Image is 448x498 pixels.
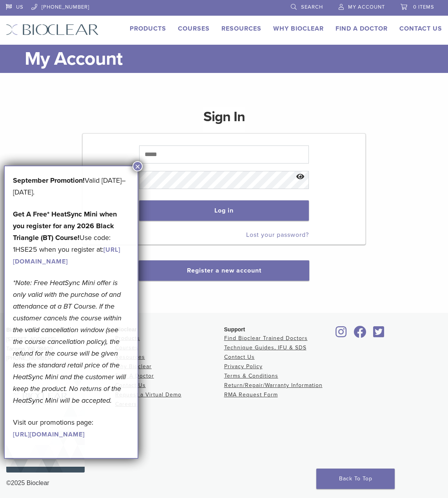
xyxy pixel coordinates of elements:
[130,25,166,33] a: Products
[13,174,129,198] p: Valid [DATE]–[DATE].
[292,167,309,187] button: Show password
[224,373,278,379] a: Terms & Conditions
[178,25,210,33] a: Courses
[221,25,261,33] a: Resources
[413,4,434,10] span: 0 items
[348,4,385,10] span: My Account
[224,326,245,333] span: Support
[246,231,309,239] a: Lost your password?
[224,382,323,389] a: Return/Repair/Warranty Information
[13,416,129,440] p: Visit our promotions page:
[399,25,442,33] a: Contact Us
[13,210,117,242] strong: Get A Free* HeatSync Mini when you register for any 2026 Black Triangle (BT) Course!
[336,25,388,33] a: Find A Doctor
[301,4,323,10] span: Search
[13,246,120,265] a: [URL][DOMAIN_NAME]
[115,391,181,398] a: Request a Virtual Demo
[224,344,307,351] a: Technique Guides, IFU & SDS
[132,161,143,171] button: Close
[224,335,308,342] a: Find Bioclear Trained Doctors
[224,391,278,398] a: RMA Request Form
[13,278,126,405] em: *Note: Free HeatSync Mini offer is only valid with the purchase of and attendance at a BT Course....
[139,260,309,281] button: Register a new account
[351,331,369,338] a: Bioclear
[316,469,395,489] a: Back To Top
[13,176,85,185] b: September Promotion!
[13,431,85,438] a: [URL][DOMAIN_NAME]
[203,107,245,133] h1: Sign In
[224,354,255,360] a: Contact Us
[371,331,387,338] a: Bioclear
[273,25,324,33] a: Why Bioclear
[224,363,263,370] a: Privacy Policy
[139,200,309,221] button: Log in
[25,45,442,73] h1: My Account
[333,331,349,338] a: Bioclear
[6,24,99,35] img: Bioclear
[187,267,261,274] a: Register a new account
[13,208,129,267] p: Use code: 1HSE25 when you register at:
[6,478,442,488] div: ©2025 Bioclear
